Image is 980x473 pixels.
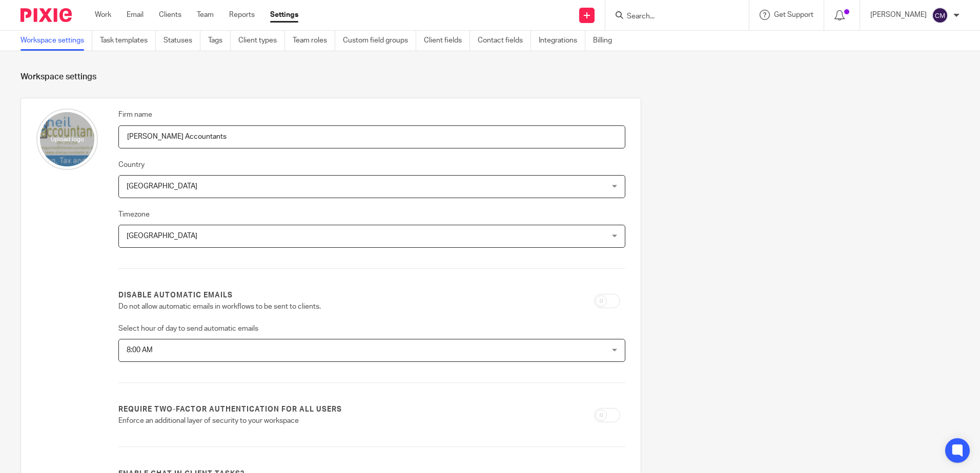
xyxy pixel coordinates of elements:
label: Firm name [118,110,152,120]
a: Team roles [293,31,335,51]
a: Clients [159,10,181,20]
a: Statuses [164,31,200,51]
img: svg%3E [932,7,948,24]
a: Reports [229,10,255,20]
span: [GEOGRAPHIC_DATA] [127,232,197,240]
input: Search [626,12,718,21]
img: Pixie [21,8,72,22]
a: Task templates [100,31,156,51]
a: Tags [208,31,231,51]
label: Timezone [118,209,150,220]
p: [PERSON_NAME] [870,10,927,20]
p: Enforce an additional layer of security to your workspace [118,416,451,426]
label: Disable automatic emails [118,290,233,300]
label: Country [118,160,145,170]
input: Name of your firm [118,125,625,148]
a: Settings [270,10,298,20]
a: Billing [593,31,620,51]
a: Email [127,10,144,20]
h1: Workspace settings [21,72,959,82]
label: Select hour of day to send automatic emails [118,324,258,334]
a: Contact fields [478,31,531,51]
span: 8:00 AM [127,347,153,354]
a: Workspace settings [21,31,92,51]
a: Work [95,10,111,20]
a: Team [197,10,214,20]
a: Client types [238,31,285,51]
span: [GEOGRAPHIC_DATA] [127,183,197,190]
a: Client fields [424,31,470,51]
label: Require two-factor authentication for all users [118,404,342,415]
a: Custom field groups [343,31,416,51]
span: Get Support [774,11,813,18]
a: Integrations [539,31,585,51]
p: Do not allow automatic emails in workflows to be sent to clients. [118,302,451,312]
